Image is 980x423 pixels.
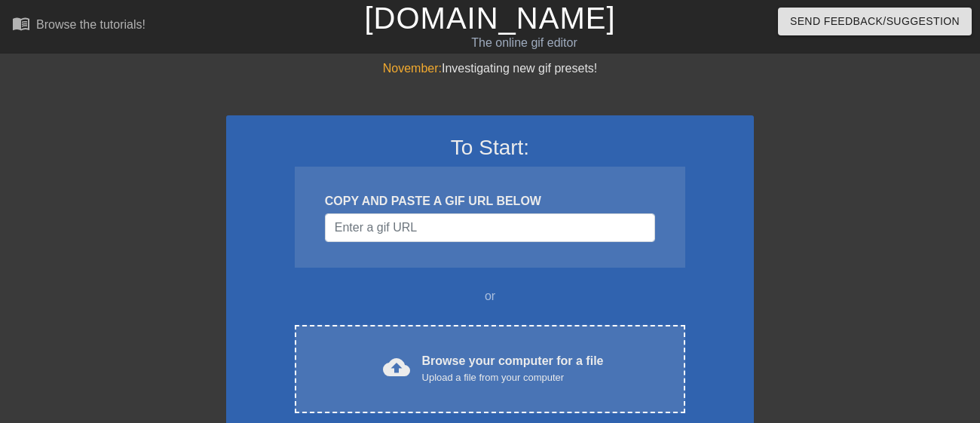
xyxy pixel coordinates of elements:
[364,2,615,35] a: [DOMAIN_NAME]
[12,14,145,38] a: Browse the tutorials!
[265,287,715,305] div: or
[12,14,30,32] span: menu_book
[36,18,145,31] div: Browse the tutorials!
[790,12,960,31] span: Send Feedback/Suggestion
[325,192,655,210] div: COPY AND PASTE A GIF URL BELOW
[383,354,410,381] span: cloud_upload
[422,370,604,385] div: Upload a file from your computer
[226,60,754,78] div: Investigating new gif presets!
[422,352,604,385] div: Browse your computer for a file
[383,62,442,75] span: November:
[325,213,655,242] input: Username
[334,34,714,52] div: The online gif editor
[246,135,734,161] h3: To Start:
[778,8,972,35] button: Send Feedback/Suggestion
